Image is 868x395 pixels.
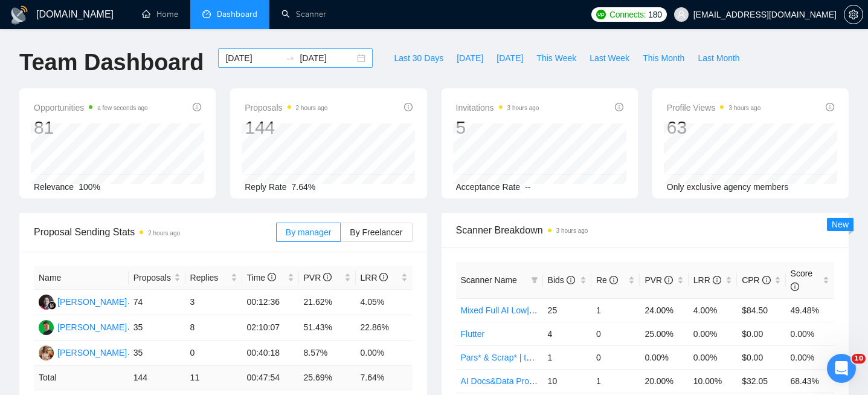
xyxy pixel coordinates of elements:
[640,345,688,369] td: 0.00%
[39,320,54,335] img: MB
[609,276,618,284] span: info-circle
[57,295,127,308] div: [PERSON_NAME]
[737,369,785,393] td: $32.05
[691,48,746,68] button: Last Month
[299,366,356,390] td: 25.69 %
[543,369,591,393] td: 10
[129,341,185,366] td: 35
[461,353,574,362] a: Pars* & Scrap* | to refactoring
[596,10,606,19] img: upwork-logo.png
[525,182,530,192] span: --
[39,296,127,306] a: SS[PERSON_NAME]
[48,301,56,310] img: gigradar-bm.png
[304,273,332,282] span: PVR
[379,273,388,281] span: info-circle
[786,345,834,369] td: 0.00%
[296,105,328,111] time: 2 hours ago
[225,51,280,65] input: Start date
[693,275,721,285] span: LRR
[536,51,576,65] span: This Week
[461,275,517,285] span: Scanner Name
[591,345,640,369] td: 0
[34,182,74,192] span: Relevance
[737,345,785,369] td: $0.00
[791,269,813,292] span: Score
[34,366,129,390] td: Total
[242,315,299,341] td: 02:10:07
[129,366,185,390] td: 144
[590,51,629,65] span: Last Week
[742,275,770,285] span: CPR
[640,298,688,322] td: 24.00%
[129,290,185,315] td: 74
[39,347,127,357] a: AV[PERSON_NAME]
[640,322,688,345] td: 25.00%
[19,48,204,77] h1: Team Dashboard
[689,298,737,322] td: 4.00%
[245,116,327,139] div: 144
[786,369,834,393] td: 68.43%
[193,103,201,111] span: info-circle
[361,273,388,282] span: LRR
[79,182,100,192] span: 100%
[185,366,242,390] td: 11
[530,48,583,68] button: This Week
[591,322,640,345] td: 0
[356,341,413,366] td: 0.00%
[242,366,299,390] td: 00:47:54
[202,10,211,18] span: dashboard
[762,276,771,284] span: info-circle
[450,48,490,68] button: [DATE]
[456,223,835,238] span: Scanner Breakdown
[664,276,673,284] span: info-circle
[142,9,178,19] a: homeHome
[786,298,834,322] td: 49.48%
[643,51,684,65] span: This Month
[286,227,331,237] span: By manager
[677,10,686,19] span: user
[456,116,539,139] div: 5
[247,273,276,282] span: Time
[129,315,185,341] td: 35
[268,273,276,281] span: info-circle
[299,315,356,341] td: 51.43%
[242,290,299,315] td: 00:12:36
[728,105,760,111] time: 3 hours ago
[609,8,646,21] span: Connects:
[34,266,129,290] th: Name
[543,298,591,322] td: 25
[645,275,673,285] span: PVR
[457,51,483,65] span: [DATE]
[490,48,530,68] button: [DATE]
[844,10,863,19] a: setting
[507,105,539,111] time: 3 hours ago
[529,271,541,289] span: filter
[185,315,242,341] td: 8
[832,220,849,229] span: New
[556,227,588,234] time: 3 hours ago
[461,329,485,339] a: Flutter
[689,345,737,369] td: 0.00%
[245,100,327,115] span: Proposals
[737,322,785,345] td: $0.00
[34,224,276,240] span: Proposal Sending Stats
[39,295,54,310] img: SS
[583,48,636,68] button: Last Week
[827,354,856,383] iframe: Intercom live chat
[285,53,295,63] span: to
[185,266,242,290] th: Replies
[497,51,523,65] span: [DATE]
[667,100,761,115] span: Profile Views
[133,271,172,284] span: Proposals
[615,103,623,111] span: info-circle
[323,273,332,281] span: info-circle
[217,9,257,19] span: Dashboard
[10,5,29,25] img: logo
[844,10,863,19] span: setting
[640,369,688,393] td: 20.00%
[387,48,450,68] button: Last 30 Days
[543,345,591,369] td: 1
[350,227,402,237] span: By Freelancer
[356,290,413,315] td: 4.05%
[791,282,799,291] span: info-circle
